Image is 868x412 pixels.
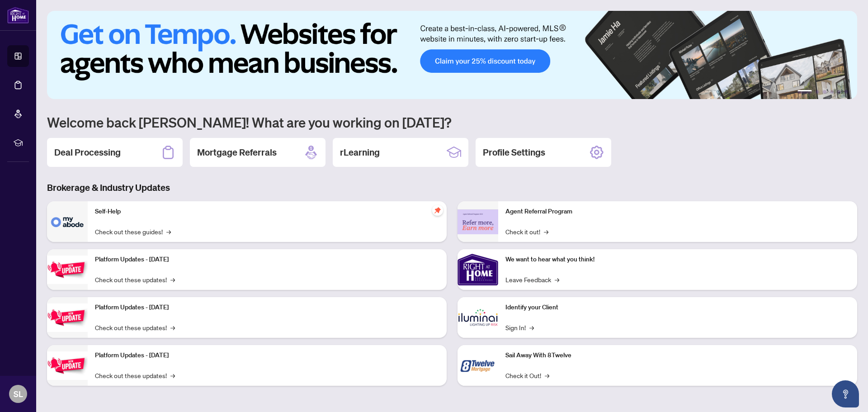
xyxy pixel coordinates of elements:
[505,350,850,360] p: Sail Away With 8Twelve
[505,370,549,380] a: Check it Out!→
[483,146,545,159] h2: Profile Settings
[555,275,559,284] span: →
[505,207,850,217] p: Agent Referral Program
[95,207,439,217] p: Self-Help
[47,114,857,131] h1: Welcome back [PERSON_NAME]! What are you working on [DATE]?
[505,322,534,332] a: Sign In!→
[47,11,857,99] img: Slide 0
[797,90,812,94] button: 1
[340,146,380,159] h2: rLearning
[837,90,841,94] button: 5
[830,90,834,94] button: 4
[832,380,859,407] button: Open asap
[432,205,443,216] span: pushpin
[47,303,88,332] img: Platform Updates - July 8, 2025
[816,90,819,94] button: 2
[170,275,175,284] span: →
[47,256,88,284] img: Platform Updates - July 21, 2025
[95,255,439,265] p: Platform Updates - [DATE]
[505,275,559,284] a: Leave Feedback→
[47,201,88,242] img: Self-Help
[505,303,850,313] p: Identify your Client
[47,181,857,194] h3: Brokerage & Industry Updates
[844,90,848,94] button: 6
[544,227,548,237] span: →
[95,370,175,380] a: Check out these updates!→
[505,227,548,237] a: Check it out!→
[529,322,534,332] span: →
[95,350,439,360] p: Platform Updates - [DATE]
[197,146,277,159] h2: Mortgage Referrals
[7,7,29,24] img: logo
[95,322,175,332] a: Check out these updates!→
[166,227,171,237] span: →
[95,275,175,284] a: Check out these updates!→
[505,255,850,265] p: We want to hear what you think!
[170,370,175,380] span: →
[95,227,171,237] a: Check out these guides!→
[458,297,498,338] img: Identify your Client
[458,345,498,386] img: Sail Away With 8Twelve
[47,351,88,380] img: Platform Updates - June 23, 2025
[95,303,439,313] p: Platform Updates - [DATE]
[823,90,826,94] button: 3
[458,209,498,234] img: Agent Referral Program
[54,146,121,159] h2: Deal Processing
[545,370,549,380] span: →
[14,388,23,400] span: SL
[458,249,498,290] img: We want to hear what you think!
[170,322,175,332] span: →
